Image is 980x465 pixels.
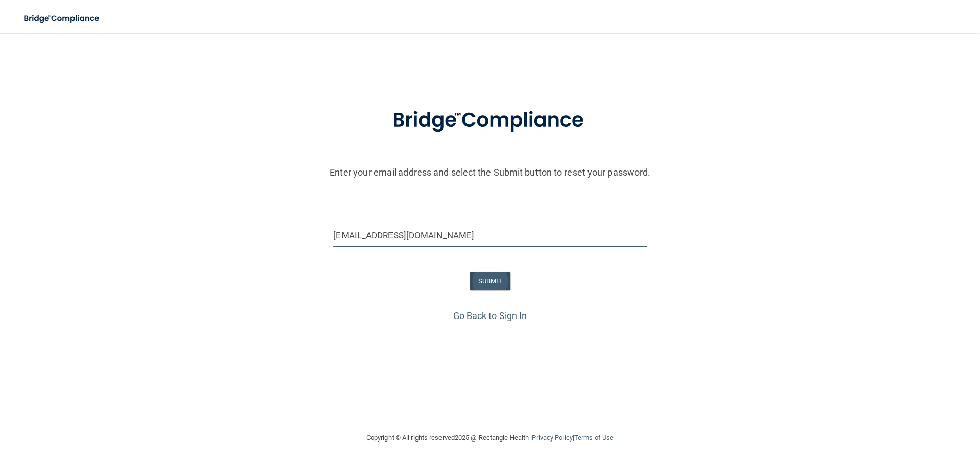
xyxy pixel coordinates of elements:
a: Terms of Use [574,434,614,442]
img: bridge_compliance_login_screen.278c3ca4.svg [15,8,109,29]
button: SUBMIT [470,272,511,290]
input: Email [333,224,646,247]
img: bridge_compliance_login_screen.278c3ca4.svg [371,94,609,147]
a: Privacy Policy [532,434,572,442]
a: Go Back to Sign In [453,310,527,321]
div: Copyright © All rights reserved 2025 @ Rectangle Health | | [304,422,676,454]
